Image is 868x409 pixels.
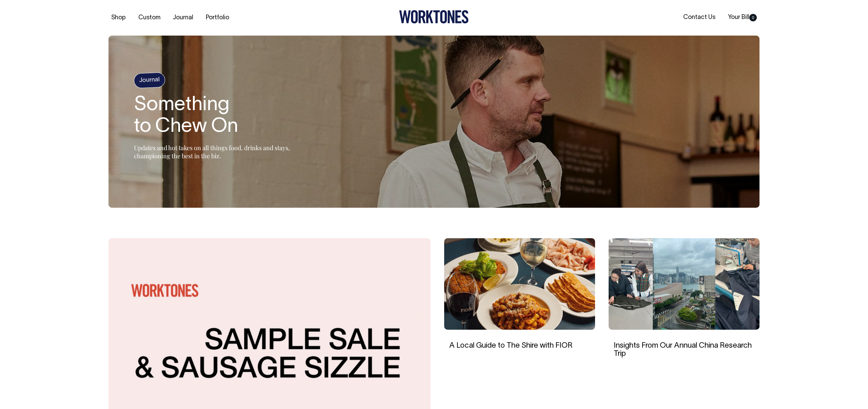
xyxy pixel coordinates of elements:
a: Custom [136,12,163,23]
a: Portfolio [203,12,232,23]
a: Shop [108,12,129,23]
a: Contact Us [680,12,718,23]
h4: Journal [134,72,165,88]
img: Insights From Our Annual China Research Trip [609,238,759,330]
a: Insights From Our Annual China Research Trip [614,342,752,357]
a: Journal [170,12,196,23]
a: A Local Guide to The Shire with FIOR [449,342,573,349]
p: Updates and hot takes on all things food, drinks and stays, championing the best in the biz. [134,144,303,160]
a: Your Bill0 [725,12,759,23]
span: 0 [749,14,757,21]
img: A Local Guide to The Shire with FIOR [444,238,595,330]
h1: Something to Chew On [134,95,303,138]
